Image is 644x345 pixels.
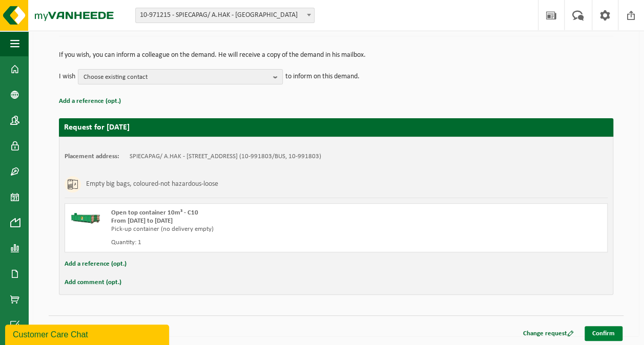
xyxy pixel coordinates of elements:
strong: Request for [DATE] [64,123,130,132]
button: Add a reference (opt.) [65,257,127,271]
span: Open top container 10m³ - C10 [111,209,198,216]
button: Add a reference (opt.) [59,95,121,108]
td: SPIECAPAG/ A.HAK - [STREET_ADDRESS] (10-991803/BUS, 10-991803) [130,153,321,161]
a: Confirm [585,326,622,341]
img: HK-XC-10-GN-00.png [70,209,101,224]
p: I wish [59,69,75,84]
p: to inform on this demand. [285,69,360,84]
h3: Empty big bags, coloured-not hazardous-loose [86,176,218,192]
div: Pick-up container (no delivery empty) [111,225,377,233]
p: If you wish, you can inform a colleague on the demand. He will receive a copy of the demand in hi... [59,52,613,59]
span: Choose existing contact [84,70,269,85]
button: Choose existing contact [78,69,283,84]
a: Change request [515,326,581,341]
strong: From [DATE] to [DATE] [111,218,173,224]
div: Quantity: 1 [111,239,377,247]
button: Add comment (opt.) [65,276,121,289]
iframe: chat widget [5,322,171,345]
strong: Placement address: [65,153,119,160]
span: 10-971215 - SPIECAPAG/ A.HAK - BRUGGE [135,8,315,23]
span: 10-971215 - SPIECAPAG/ A.HAK - BRUGGE [136,8,314,23]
